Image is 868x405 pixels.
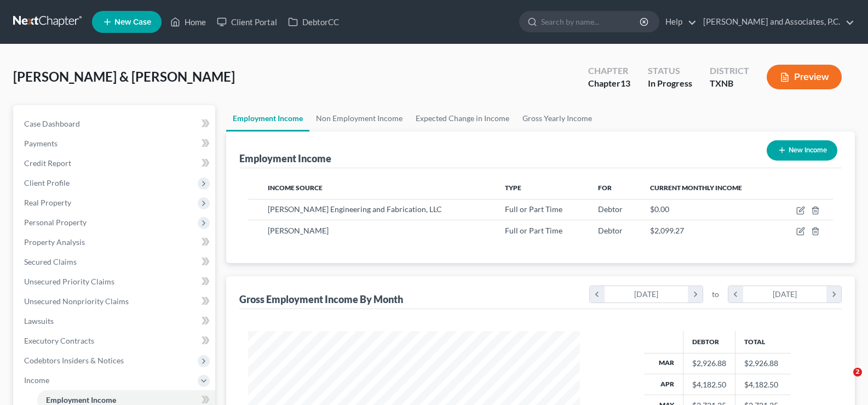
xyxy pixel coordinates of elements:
span: $0.00 [650,204,669,214]
a: Client Portal [211,12,283,32]
a: Expected Change in Income [409,105,516,132]
a: Lawsuits [15,311,215,331]
a: Executory Contracts [15,331,215,351]
span: Full or Part Time [505,226,562,235]
span: Unsecured Nonpriority Claims [24,296,129,306]
div: Status [648,65,692,77]
span: Unsecured Priority Claims [24,277,114,286]
a: Credit Report [15,153,215,173]
span: Real Property [24,198,71,207]
a: Gross Yearly Income [516,105,599,132]
i: chevron_right [688,286,703,303]
div: Chapter [588,77,630,90]
span: Secured Claims [24,257,77,266]
span: Type [505,184,521,192]
span: Property Analysis [24,237,85,247]
a: Secured Claims [15,252,215,272]
a: Property Analysis [15,232,215,252]
span: Executory Contracts [24,336,94,345]
button: New Income [767,140,837,161]
a: Non Employment Income [309,105,409,132]
span: New Case [114,18,151,26]
div: Chapter [588,65,630,77]
div: In Progress [648,77,692,90]
th: Apr [644,374,683,395]
div: [DATE] [605,286,688,303]
td: $2,926.88 [735,353,791,374]
a: DebtorCC [283,12,344,32]
div: Employment Income [239,152,331,165]
th: Total [735,331,791,353]
span: [PERSON_NAME] & [PERSON_NAME] [13,69,235,84]
iframe: Intercom live chat [831,368,857,394]
div: TXNB [710,77,749,90]
span: Debtor [598,204,623,214]
span: For [598,184,612,192]
button: Preview [767,65,842,89]
span: Current Monthly Income [650,184,742,192]
span: Full or Part Time [505,204,562,214]
a: Help [660,12,697,32]
span: [PERSON_NAME] [268,226,329,235]
div: Gross Employment Income By Month [239,293,403,306]
span: Personal Property [24,218,87,227]
a: Home [165,12,211,32]
th: Debtor [683,331,735,353]
i: chevron_right [826,286,841,303]
td: $4,182.50 [735,374,791,395]
a: Unsecured Nonpriority Claims [15,292,215,311]
div: [DATE] [743,286,827,303]
span: Income Source [268,184,323,192]
input: Search by name... [541,12,641,32]
span: Codebtors Insiders & Notices [24,356,124,365]
div: $2,926.88 [692,358,726,369]
span: Client Profile [24,178,70,187]
span: to [712,289,719,300]
span: Case Dashboard [24,119,80,128]
span: Income [24,375,49,385]
a: Employment Income [226,105,309,132]
i: chevron_left [728,286,743,303]
span: [PERSON_NAME] Engineering and Fabrication, LLC [268,204,442,214]
span: Lawsuits [24,316,54,326]
a: Unsecured Priority Claims [15,272,215,292]
span: 13 [620,78,630,88]
th: Mar [644,353,683,374]
a: [PERSON_NAME] and Associates, P.C. [698,12,854,32]
span: 2 [853,368,862,377]
i: chevron_left [590,286,605,303]
div: $4,182.50 [692,379,726,390]
span: Credit Report [24,158,71,168]
span: $2,099.27 [650,226,684,235]
div: District [710,65,749,77]
a: Case Dashboard [15,114,215,134]
span: Employment Income [46,395,116,404]
span: Debtor [598,226,623,235]
span: Payments [24,139,58,148]
a: Payments [15,134,215,153]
